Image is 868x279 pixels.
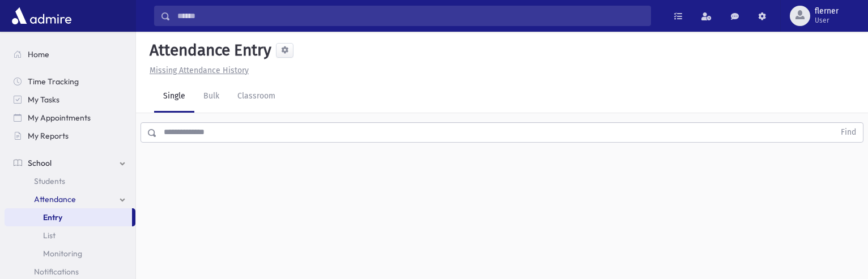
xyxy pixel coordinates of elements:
[28,131,69,141] span: My Reports
[43,212,62,222] span: Entry
[815,16,839,25] span: User
[5,244,135,263] a: Monitoring
[228,81,284,113] a: Classroom
[5,72,135,91] a: Time Tracking
[5,154,135,172] a: School
[154,81,194,113] a: Single
[834,123,863,142] button: Find
[194,81,228,113] a: Bulk
[5,45,135,63] a: Home
[815,7,839,16] span: flerner
[171,6,650,26] input: Search
[9,5,74,27] img: AdmirePro
[28,113,91,123] span: My Appointments
[34,194,76,204] span: Attendance
[28,76,79,87] span: Time Tracking
[150,66,249,75] u: Missing Attendance History
[5,109,135,127] a: My Appointments
[5,127,135,145] a: My Reports
[5,91,135,109] a: My Tasks
[43,230,56,241] span: List
[5,226,135,244] a: List
[145,41,271,60] h5: Attendance Entry
[43,248,82,259] span: Monitoring
[28,49,49,59] span: Home
[34,176,65,186] span: Students
[28,95,59,105] span: My Tasks
[5,190,135,208] a: Attendance
[28,158,52,168] span: School
[5,172,135,190] a: Students
[5,208,132,226] a: Entry
[34,267,79,277] span: Notifications
[145,66,249,75] a: Missing Attendance History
